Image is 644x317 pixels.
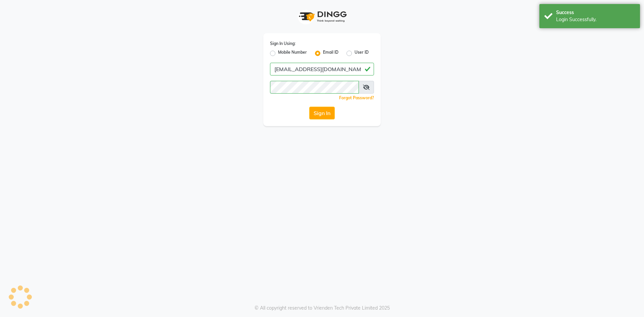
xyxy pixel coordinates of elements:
label: User ID [355,49,369,57]
div: Login Successfully. [556,16,635,23]
input: Username [270,63,374,75]
a: Forgot Password? [339,95,374,100]
img: logo1.svg [295,7,349,27]
input: Username [270,81,359,94]
label: Sign In Using: [270,41,296,47]
button: Sign In [309,107,335,119]
div: Success [556,9,635,16]
label: Email ID [323,49,338,57]
label: Mobile Number [278,49,307,57]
